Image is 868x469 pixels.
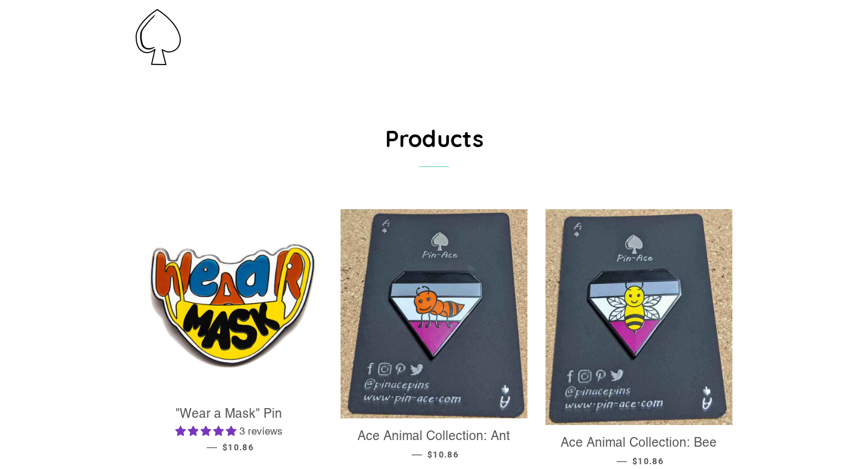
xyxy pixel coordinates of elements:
[341,209,527,418] img: Ace Animal Collection: Ant - Pin-Ace
[222,442,254,452] span: $10.86
[412,448,422,460] span: —
[617,455,627,467] span: —
[427,450,459,459] span: $10.86
[136,9,181,65] img: Pin-Ace
[175,425,239,437] span: 5.00 stars
[632,456,664,466] span: $10.86
[207,441,217,453] span: —
[136,396,322,462] a: "Wear a Mask" Pin 5.00 stars 3 reviews — $10.86
[175,406,282,421] span: "Wear a Mask" Pin
[136,122,732,154] h1: Products
[239,425,283,437] span: 3 reviews
[136,209,322,396] img: Wear a Mask Enamel Pin Badge Gift Pandemic COVID 19 Social Distance For Him/Her - Pin Ace
[357,428,510,443] span: Ace Animal Collection: Ant
[561,435,717,450] span: Ace Animal Collection: Bee
[546,209,732,425] img: Ace Animal Collection: Bee - Pin-Ace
